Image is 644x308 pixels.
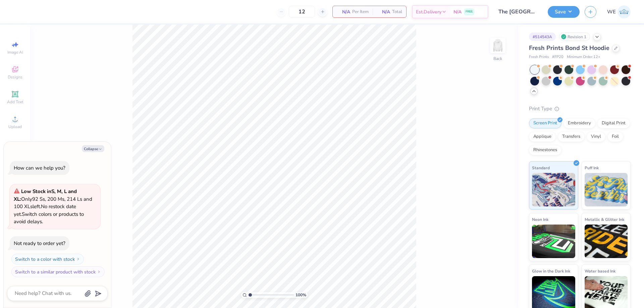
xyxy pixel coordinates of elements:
[493,56,502,62] div: Back
[8,74,22,80] span: Designs
[7,99,23,105] span: Add Text
[607,5,631,18] a: WE
[14,165,65,171] div: How can we help you?
[76,257,80,261] img: Switch to a color with stock
[567,54,600,60] span: Minimum Order: 12 +
[14,188,92,225] span: Only 92 Ss, 200 Ms, 214 Ls and 100 XLs left. Switch colors or products to avoid delays.
[466,9,473,14] span: FREE
[352,8,369,15] span: Per Item
[11,266,105,277] button: Switch to a similar product with stock
[529,132,556,142] div: Applique
[289,6,315,18] input: – –
[558,132,585,142] div: Transfers
[618,5,631,18] img: Werrine Empeynado
[585,216,624,223] span: Metallic & Glitter Ink
[529,33,556,41] div: # 514543A
[337,8,350,15] span: N/A
[532,267,570,274] span: Glow in the Dark Ink
[552,54,563,60] span: # FP20
[296,292,306,298] span: 100 %
[14,188,77,202] strong: Low Stock in S, M, L and XL :
[607,132,623,142] div: Foil
[377,8,390,15] span: N/A
[529,44,609,52] span: Fresh Prints Bond St Hoodie
[11,254,84,264] button: Switch to a color with stock
[585,164,599,171] span: Puff Ink
[14,203,76,218] span: No restock date yet.
[8,124,22,129] span: Upload
[563,118,595,128] div: Embroidery
[529,145,561,155] div: Rhinestones
[453,8,462,15] span: N/A
[491,39,504,52] img: Back
[392,8,402,15] span: Total
[587,132,605,142] div: Vinyl
[597,118,630,128] div: Digital Print
[559,33,590,41] div: Revision 1
[532,173,575,206] img: Standard
[585,267,615,274] span: Water based Ink
[529,105,631,113] div: Print Type
[493,5,543,18] input: Untitled Design
[585,225,628,258] img: Metallic & Glitter Ink
[7,50,23,55] span: Image AI
[532,225,575,258] img: Neon Ink
[529,118,561,128] div: Screen Print
[97,270,101,274] img: Switch to a similar product with stock
[14,240,65,247] div: Not ready to order yet?
[416,8,441,15] span: Est. Delivery
[82,145,104,152] button: Collapse
[585,173,628,206] img: Puff Ink
[607,8,616,16] span: WE
[548,6,580,18] button: Save
[532,164,550,171] span: Standard
[532,216,548,223] span: Neon Ink
[529,54,549,60] span: Fresh Prints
